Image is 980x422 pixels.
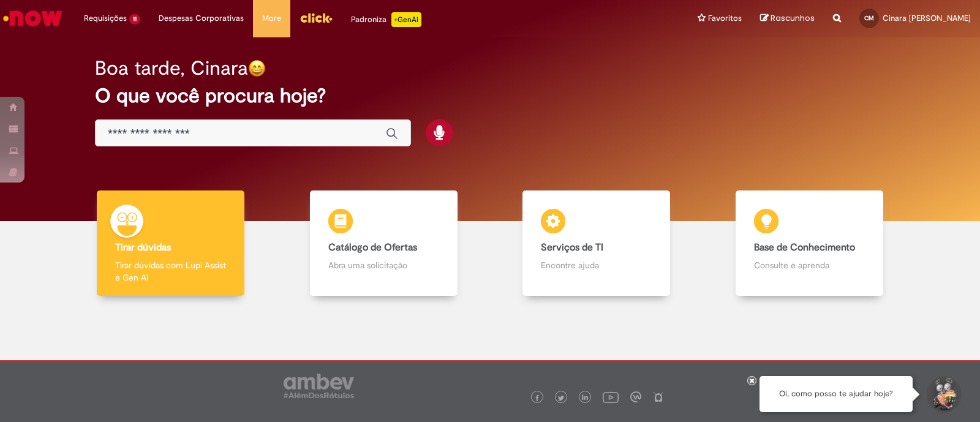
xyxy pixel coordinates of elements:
[759,376,913,412] div: Oi, como posso te ajudar hoje?
[558,395,564,401] img: logo_footer_twitter.png
[541,259,652,271] p: Encontre ajuda
[95,85,885,107] h2: O que você procura hoje?
[159,12,244,24] span: Despesas Corporativas
[129,14,140,24] span: 11
[115,259,226,284] p: Tirar dúvidas com Lupi Assist e Gen Ai
[541,241,603,254] b: Serviços de TI
[754,259,865,271] p: Consulte e aprenda
[760,13,815,24] a: Rascunhos
[771,12,815,24] span: Rascunhos
[84,12,127,24] span: Requisições
[115,241,171,254] b: Tirar dúvidas
[262,12,281,24] span: More
[653,391,664,402] img: logo_footer_naosei.png
[490,190,703,296] a: Serviços de TI Encontre ajuda
[284,374,354,398] img: logo_footer_ambev_rotulo_gray.png
[277,190,491,296] a: Catálogo de Ofertas Abra uma solicitação
[95,58,248,79] h2: Boa tarde, Cinara
[864,14,874,22] span: CM
[64,190,277,296] a: Tirar dúvidas Tirar dúvidas com Lupi Assist e Gen Ai
[603,389,619,405] img: logo_footer_youtube.png
[328,241,417,254] b: Catálogo de Ofertas
[1,6,64,31] img: ServiceNow
[351,12,421,27] div: Padroniza
[534,395,540,401] img: logo_footer_facebook.png
[754,241,855,254] b: Base de Conhecimento
[300,9,333,27] img: click_logo_yellow_360x200.png
[925,376,962,413] button: Iniciar Conversa de Suporte
[328,259,439,271] p: Abra uma solicitação
[883,13,971,23] span: Cinara [PERSON_NAME]
[703,190,916,296] a: Base de Conhecimento Consulte e aprenda
[582,394,588,402] img: logo_footer_linkedin.png
[630,391,641,402] img: logo_footer_workplace.png
[708,12,742,24] span: Favoritos
[248,59,266,77] img: happy-face.png
[391,12,421,27] p: +GenAi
